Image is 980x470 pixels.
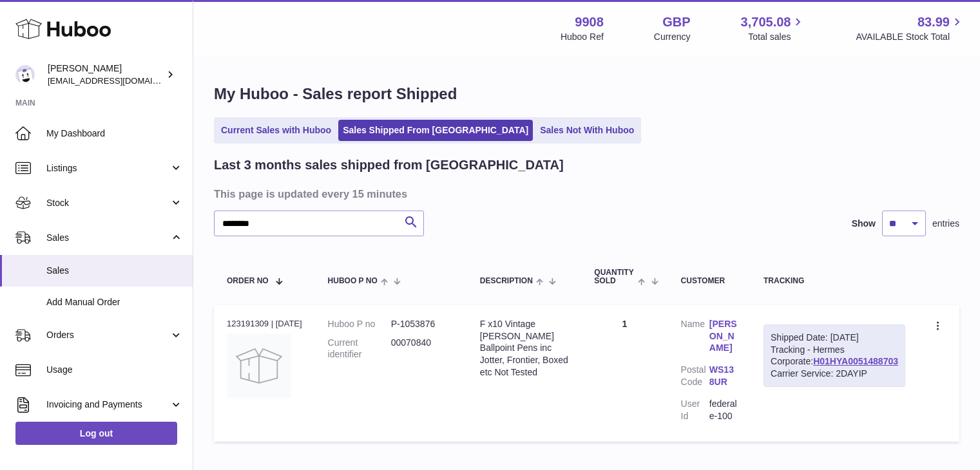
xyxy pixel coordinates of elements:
[681,398,709,422] dt: User Id
[46,127,183,140] span: My Dashboard
[46,265,183,277] span: Sales
[46,364,183,376] span: Usage
[48,75,189,86] span: [EMAIL_ADDRESS][DOMAIN_NAME]
[709,364,738,388] a: WS13 8UR
[764,277,905,285] div: Tracking
[741,14,806,43] a: 3,705.08 Total sales
[856,14,965,43] a: 83.99 AVAILABLE Stock Total
[15,422,177,445] a: Log out
[214,156,564,174] h2: Last 3 months sales shipped from [GEOGRAPHIC_DATA]
[216,120,336,141] a: Current Sales with Huboo
[918,14,950,31] span: 83.99
[681,364,709,391] dt: Postal Code
[561,31,604,43] div: Huboo Ref
[480,318,568,379] div: F x10 Vintage [PERSON_NAME] Ballpoint Pens inc Jotter, Frontier, Boxed etc Not Tested
[46,296,183,308] span: Add Manual Order
[932,218,959,230] span: entries
[681,318,709,358] dt: Name
[227,334,291,398] img: no-photo.jpg
[46,162,169,174] span: Listings
[227,277,269,285] span: Order No
[328,318,391,330] dt: Huboo P no
[338,120,533,141] a: Sales Shipped From [GEOGRAPHIC_DATA]
[328,277,378,285] span: Huboo P no
[328,337,391,361] dt: Current identifier
[856,31,965,43] span: AVAILABLE Stock Total
[709,318,738,355] a: [PERSON_NAME]
[46,399,169,411] span: Invoicing and Payments
[771,368,898,380] div: Carrier Service: 2DAYIP
[15,65,35,84] img: tbcollectables@hotmail.co.uk
[681,277,738,285] div: Customer
[771,332,898,344] div: Shipped Date: [DATE]
[48,62,164,87] div: [PERSON_NAME]
[709,398,738,422] dd: federale-100
[654,31,691,43] div: Currency
[813,356,898,366] a: H01HYA0051488703
[480,277,533,285] span: Description
[535,120,639,141] a: Sales Not With Huboo
[227,318,302,330] div: 123191309 | [DATE]
[46,329,169,341] span: Orders
[214,187,956,201] h3: This page is updated every 15 minutes
[662,14,690,31] strong: GBP
[575,14,604,31] strong: 9908
[764,324,905,388] div: Tracking - Hermes Corporate:
[852,218,876,230] label: Show
[391,318,454,330] dd: P-1053876
[581,305,668,442] td: 1
[594,268,635,285] span: Quantity Sold
[46,197,169,209] span: Stock
[748,31,805,43] span: Total sales
[391,337,454,361] dd: 00070840
[214,84,959,104] h1: My Huboo - Sales report Shipped
[46,232,169,244] span: Sales
[741,14,791,31] span: 3,705.08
